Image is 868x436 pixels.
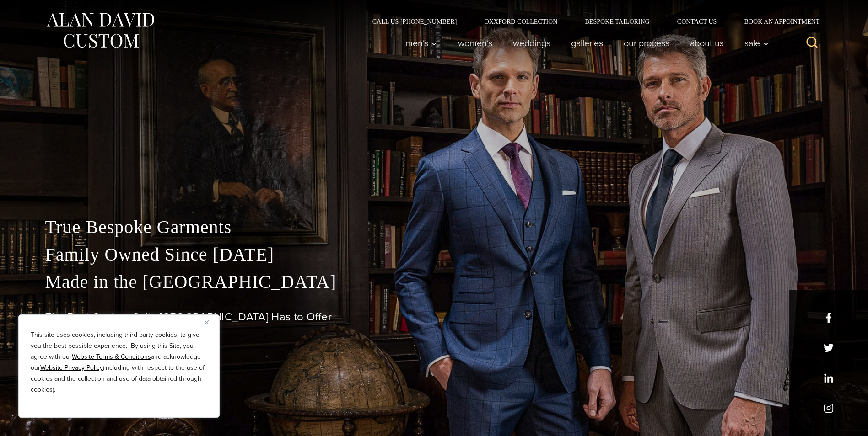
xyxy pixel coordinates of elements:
[679,34,734,52] a: About Us
[40,363,103,372] a: Website Privacy Policy
[45,213,823,296] p: True Bespoke Garments Family Owned Since [DATE] Made in the [GEOGRAPHIC_DATA]
[359,18,823,25] nav: Secondary Navigation
[447,34,502,52] a: Women’s
[730,18,823,25] a: Book an Appointment
[571,18,663,25] a: Bespoke Tailoring
[561,34,613,52] a: Galleries
[470,18,571,25] a: Oxxford Collection
[205,320,209,324] img: Close
[663,18,731,25] a: Contact Us
[72,352,151,362] a: Website Terms & Conditions
[45,310,823,324] h1: The Best Custom Suits [GEOGRAPHIC_DATA] Has to Offer
[45,10,155,51] img: Alan David Custom
[395,34,774,52] nav: Primary Navigation
[359,18,471,25] a: Call Us [PHONE_NUMBER]
[744,38,769,48] span: Sale
[405,38,437,48] span: Men’s
[613,34,679,52] a: Our Process
[801,32,823,54] button: View Search Form
[31,330,207,395] p: This site uses cookies, including third party cookies, to give you the best possible experience. ...
[502,34,561,52] a: weddings
[205,317,216,328] button: Close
